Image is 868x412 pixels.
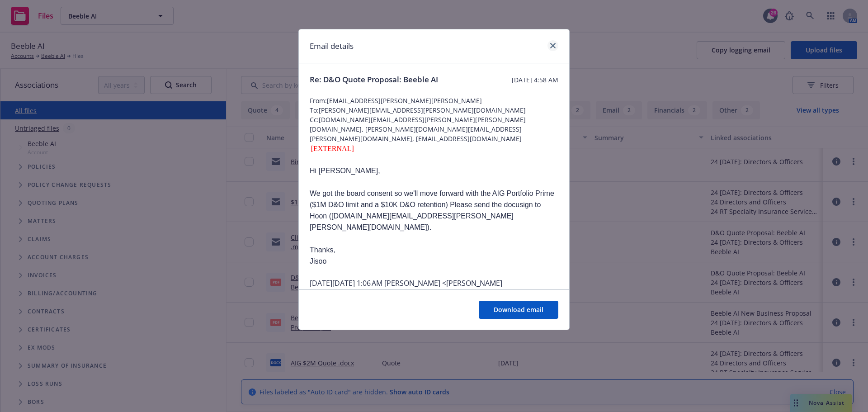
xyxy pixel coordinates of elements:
[479,301,558,319] button: Download email
[310,96,558,105] span: From: [EMAIL_ADDRESS][PERSON_NAME][PERSON_NAME]
[310,278,558,299] div: [DATE][DATE] 1:06 AM [PERSON_NAME] < > wrote:
[512,75,558,85] span: [DATE] 4:58 AM
[310,115,558,143] span: Cc: [DOMAIN_NAME][EMAIL_ADDRESS][PERSON_NAME][PERSON_NAME][DOMAIN_NAME], [PERSON_NAME][DOMAIN_NAM...
[310,143,558,154] div: [EXTERNAL]
[310,74,438,85] span: Re: D&O Quote Proposal: Beeble AI
[310,212,514,231] a: [DOMAIN_NAME][EMAIL_ADDRESS][PERSON_NAME][PERSON_NAME][DOMAIN_NAME]
[310,40,354,52] h1: Email details
[494,305,543,314] span: Download email
[310,278,502,299] a: [PERSON_NAME][EMAIL_ADDRESS][PERSON_NAME][DOMAIN_NAME]
[310,167,554,265] font: Hi [PERSON_NAME], We got the board consent so we'll move forward with the AIG Portfolio Prime ($1...
[547,40,558,51] a: close
[310,105,558,115] span: To: [PERSON_NAME][EMAIL_ADDRESS][PERSON_NAME][DOMAIN_NAME]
